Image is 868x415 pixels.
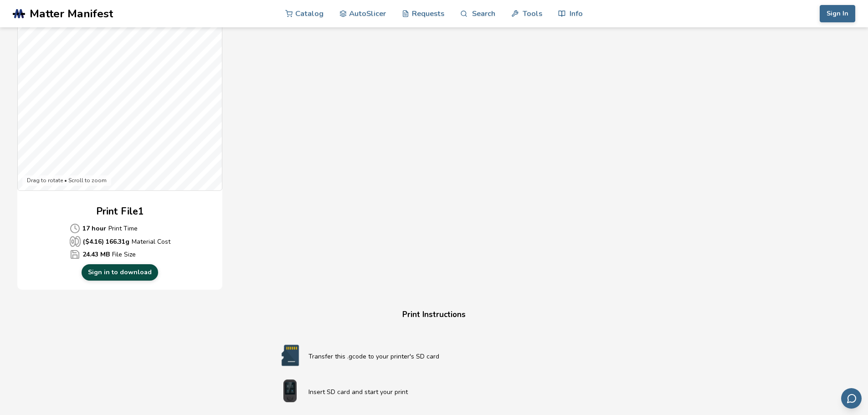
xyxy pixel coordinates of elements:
div: Drag to rotate • Scroll to zoom [22,175,111,186]
span: Average Cost [70,223,80,234]
span: Average Cost [70,236,81,247]
p: Print Time [70,223,170,234]
img: Start print [272,379,308,402]
span: Matter Manifest [30,7,113,20]
p: File Size [70,249,170,260]
span: Average Cost [70,249,80,260]
h4: Print Instructions [261,308,607,322]
p: Transfer this .gcode to your printer's SD card [308,352,596,361]
b: ($ 4.16 ) 166.31 g [83,237,129,246]
b: 24.43 MB [82,250,110,259]
p: Material Cost [70,236,170,247]
h2: Print File 1 [96,205,144,219]
p: Insert SD card and start your print [308,387,596,397]
img: SD card [272,344,308,367]
button: Sign In [820,5,855,22]
a: Sign in to download [82,264,158,281]
b: 17 hour [82,224,106,233]
button: Send feedback via email [841,388,862,409]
